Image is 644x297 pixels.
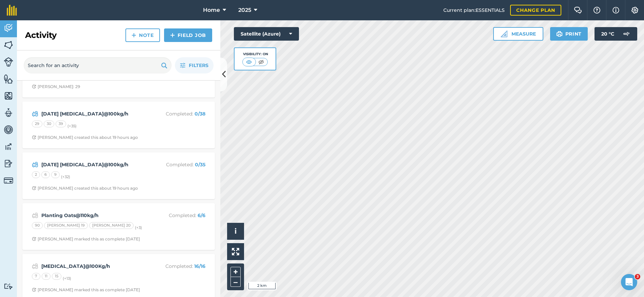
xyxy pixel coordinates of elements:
input: Search for an activity [24,57,172,73]
h2: Activity [25,30,57,41]
div: 15 [52,273,61,280]
span: i [235,227,237,235]
div: [PERSON_NAME] marked this as complete [DATE] [32,287,140,293]
button: i [227,223,244,240]
img: fieldmargin Logo [7,5,17,16]
iframe: Intercom live chat [621,274,637,290]
span: 3 [635,274,640,279]
img: svg+xml;base64,PD94bWwgdmVyc2lvbj0iMS4wIiBlbmNvZGluZz0idXRmLTgiPz4KPCEtLSBHZW5lcmF0b3I6IEFkb2JlIE... [32,211,38,219]
p: Completed : [152,161,205,168]
img: svg+xml;base64,PHN2ZyB4bWxucz0iaHR0cDovL3d3dy53My5vcmcvMjAwMC9zdmciIHdpZHRoPSIxNCIgaGVpZ2h0PSIyNC... [170,31,175,39]
small: (+ 13 ) [63,276,71,281]
strong: 16 / 16 [194,263,205,269]
img: svg+xml;base64,PD94bWwgdmVyc2lvbj0iMS4wIiBlbmNvZGluZz0idXRmLTgiPz4KPCEtLSBHZW5lcmF0b3I6IEFkb2JlIE... [4,23,13,33]
img: Clock with arrow pointing clockwise [32,288,36,292]
a: Change plan [510,5,561,16]
div: [PERSON_NAME]: 29 [32,84,80,89]
small: (+ 3 ) [135,225,142,230]
span: Current plan : ESSENTIALS [443,6,505,14]
div: 7 [32,273,40,280]
img: svg+xml;base64,PD94bWwgdmVyc2lvbj0iMS4wIiBlbmNvZGluZz0idXRmLTgiPz4KPCEtLSBHZW5lcmF0b3I6IEFkb2JlIE... [4,142,13,152]
img: svg+xml;base64,PHN2ZyB4bWxucz0iaHR0cDovL3d3dy53My5vcmcvMjAwMC9zdmciIHdpZHRoPSIxNyIgaGVpZ2h0PSIxNy... [612,6,619,14]
img: Clock with arrow pointing clockwise [32,135,36,140]
img: svg+xml;base64,PHN2ZyB4bWxucz0iaHR0cDovL3d3dy53My5vcmcvMjAwMC9zdmciIHdpZHRoPSI1NiIgaGVpZ2h0PSI2MC... [4,74,13,84]
img: svg+xml;base64,PD94bWwgdmVyc2lvbj0iMS4wIiBlbmNvZGluZz0idXRmLTgiPz4KPCEtLSBHZW5lcmF0b3I6IEFkb2JlIE... [4,158,13,169]
div: [PERSON_NAME] 20 [89,222,134,229]
img: Four arrows, one pointing top left, one top right, one bottom right and the last bottom left [232,248,239,255]
button: + [230,267,241,277]
div: [PERSON_NAME] created this about 19 hours ago [32,186,138,191]
div: [PERSON_NAME] created this about 19 hours ago [32,135,138,140]
img: A question mark icon [593,7,601,14]
div: 9 [51,171,60,178]
img: svg+xml;base64,PHN2ZyB4bWxucz0iaHR0cDovL3d3dy53My5vcmcvMjAwMC9zdmciIHdpZHRoPSI1NiIgaGVpZ2h0PSI2MC... [4,40,13,50]
button: Filters [175,57,214,73]
img: svg+xml;base64,PD94bWwgdmVyc2lvbj0iMS4wIiBlbmNvZGluZz0idXRmLTgiPz4KPCEtLSBHZW5lcmF0b3I6IEFkb2JlIE... [32,161,38,169]
img: svg+xml;base64,PD94bWwgdmVyc2lvbj0iMS4wIiBlbmNvZGluZz0idXRmLTgiPz4KPCEtLSBHZW5lcmF0b3I6IEFkb2JlIE... [4,108,13,118]
small: (+ 32 ) [61,174,70,179]
a: [MEDICAL_DATA]@100Kg/hCompleted: 16/1671115(+13)Clock with arrow pointing clockwise[PERSON_NAME] ... [26,258,211,297]
span: 2025 [238,6,251,14]
img: svg+xml;base64,PHN2ZyB4bWxucz0iaHR0cDovL3d3dy53My5vcmcvMjAwMC9zdmciIHdpZHRoPSI1MCIgaGVpZ2h0PSI0MC... [245,59,253,65]
strong: [MEDICAL_DATA]@100Kg/h [41,262,149,270]
img: svg+xml;base64,PHN2ZyB4bWxucz0iaHR0cDovL3d3dy53My5vcmcvMjAwMC9zdmciIHdpZHRoPSIxOSIgaGVpZ2h0PSIyNC... [161,61,167,69]
small: (+ 35 ) [67,124,77,128]
p: Completed : [152,110,205,118]
img: Clock with arrow pointing clockwise [32,186,36,190]
div: 30 [44,121,54,127]
span: Home [203,6,220,14]
strong: [DATE] [MEDICAL_DATA]@100kg/h [41,110,149,118]
img: svg+xml;base64,PD94bWwgdmVyc2lvbj0iMS4wIiBlbmNvZGluZz0idXRmLTgiPz4KPCEtLSBHZW5lcmF0b3I6IEFkb2JlIE... [620,27,633,41]
img: svg+xml;base64,PD94bWwgdmVyc2lvbj0iMS4wIiBlbmNvZGluZz0idXRmLTgiPz4KPCEtLSBHZW5lcmF0b3I6IEFkb2JlIE... [4,176,13,185]
p: Completed : [152,262,205,270]
div: 90 [32,222,43,229]
img: svg+xml;base64,PD94bWwgdmVyc2lvbj0iMS4wIiBlbmNvZGluZz0idXRmLTgiPz4KPCEtLSBHZW5lcmF0b3I6IEFkb2JlIE... [32,262,38,270]
strong: 0 / 35 [195,162,205,168]
img: svg+xml;base64,PD94bWwgdmVyc2lvbj0iMS4wIiBlbmNvZGluZz0idXRmLTgiPz4KPCEtLSBHZW5lcmF0b3I6IEFkb2JlIE... [4,57,13,67]
strong: 6 / 6 [198,212,205,218]
img: svg+xml;base64,PD94bWwgdmVyc2lvbj0iMS4wIiBlbmNvZGluZz0idXRmLTgiPz4KPCEtLSBHZW5lcmF0b3I6IEFkb2JlIE... [4,283,13,290]
a: [DATE] [MEDICAL_DATA]@100kg/hCompleted: 0/38293039(+35)Clock with arrow pointing clockwise[PERSON... [26,106,211,144]
img: svg+xml;base64,PHN2ZyB4bWxucz0iaHR0cDovL3d3dy53My5vcmcvMjAwMC9zdmciIHdpZHRoPSI1MCIgaGVpZ2h0PSI0MC... [257,59,265,65]
img: svg+xml;base64,PHN2ZyB4bWxucz0iaHR0cDovL3d3dy53My5vcmcvMjAwMC9zdmciIHdpZHRoPSIxNCIgaGVpZ2h0PSIyNC... [132,31,136,39]
img: A cog icon [631,7,639,14]
img: svg+xml;base64,PHN2ZyB4bWxucz0iaHR0cDovL3d3dy53My5vcmcvMjAwMC9zdmciIHdpZHRoPSI1NiIgaGVpZ2h0PSI2MC... [4,91,13,101]
div: [PERSON_NAME] marked this as complete [DATE] [32,236,140,242]
strong: 0 / 38 [195,111,205,117]
div: 11 [42,273,51,280]
div: 29 [32,121,42,127]
strong: Planting Oats@110kg/h [41,212,149,219]
img: Two speech bubbles overlapping with the left bubble in the forefront [574,7,582,14]
a: Planting Oats@110kg/hCompleted: 6/690[PERSON_NAME] 19[PERSON_NAME] 20(+3)Clock with arrow pointin... [26,207,211,246]
img: Clock with arrow pointing clockwise [32,84,36,89]
button: 20 °C [595,27,637,41]
img: svg+xml;base64,PD94bWwgdmVyc2lvbj0iMS4wIiBlbmNvZGluZz0idXRmLTgiPz4KPCEtLSBHZW5lcmF0b3I6IEFkb2JlIE... [4,125,13,135]
div: 2 [32,171,40,178]
span: Filters [189,62,208,69]
div: 6 [41,171,50,178]
strong: [DATE] [MEDICAL_DATA]@100kg/h [41,161,149,168]
img: svg+xml;base64,PD94bWwgdmVyc2lvbj0iMS4wIiBlbmNvZGluZz0idXRmLTgiPz4KPCEtLSBHZW5lcmF0b3I6IEFkb2JlIE... [32,110,38,118]
span: 20 ° C [601,27,614,41]
div: 39 [56,121,66,127]
div: [PERSON_NAME] 19 [44,222,88,229]
img: Ruler icon [501,30,507,37]
img: Clock with arrow pointing clockwise [32,237,36,241]
p: Completed : [152,212,205,219]
img: svg+xml;base64,PHN2ZyB4bWxucz0iaHR0cDovL3d3dy53My5vcmcvMjAwMC9zdmciIHdpZHRoPSIxOSIgaGVpZ2h0PSIyNC... [556,30,563,38]
button: Satellite (Azure) [234,27,299,41]
div: Visibility: On [242,51,268,57]
a: [DATE] [MEDICAL_DATA]@100kg/hCompleted: 0/35269(+32)Clock with arrow pointing clockwise[PERSON_NA... [26,156,211,195]
a: Note [125,28,160,42]
a: Field Job [164,28,212,42]
button: Measure [493,27,543,41]
button: Print [550,27,588,41]
button: – [230,277,241,287]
